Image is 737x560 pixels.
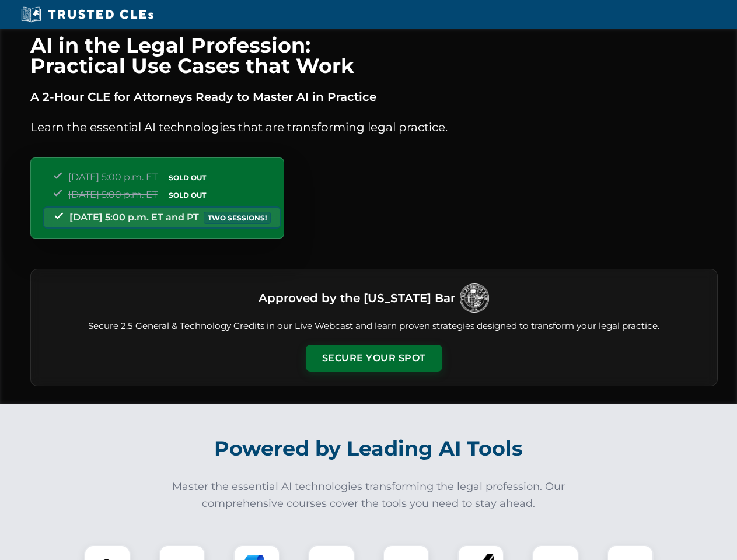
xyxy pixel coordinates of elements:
img: Trusted CLEs [18,6,157,23]
span: SOLD OUT [165,171,210,184]
p: A 2-Hour CLE for Attorneys Ready to Master AI in Practice [30,87,718,106]
span: SOLD OUT [165,189,210,201]
h3: Approved by the [US_STATE] Bar [259,288,455,309]
p: Master the essential AI technologies transforming the legal profession. Our comprehensive courses... [165,478,573,512]
p: Learn the essential AI technologies that are transforming legal practice. [30,118,718,136]
span: [DATE] 5:00 p.m. ET [68,171,158,183]
img: Logo [460,283,489,313]
span: [DATE] 5:00 p.m. ET [68,189,158,200]
p: Secure 2.5 General & Technology Credits in our Live Webcast and learn proven strategies designed ... [45,320,703,333]
h2: Powered by Leading AI Tools [46,428,692,469]
h1: AI in the Legal Profession: Practical Use Cases that Work [30,35,718,76]
button: Secure Your Spot [306,345,442,372]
